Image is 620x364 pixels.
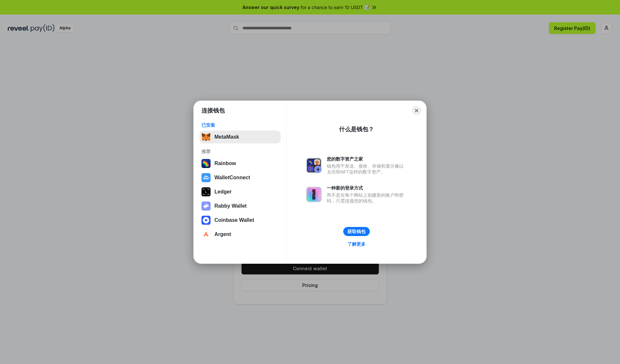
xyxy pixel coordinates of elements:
[343,227,370,236] button: 获取钱包
[201,202,211,211] img: svg+xml,%3Csvg%20xmlns%3D%22http%3A%2F%2Fwww.w3.org%2F2000%2Fsvg%22%20fill%3D%22none%22%20viewBox...
[214,217,254,223] div: Coinbase Wallet
[201,133,211,142] img: svg+xml,%3Csvg%20fill%3D%22none%22%20height%3D%2233%22%20viewBox%3D%220%200%2035%2033%22%20width%...
[347,241,366,247] div: 了解更多
[306,187,322,202] img: svg+xml,%3Csvg%20xmlns%3D%22http%3A%2F%2Fwww.w3.org%2F2000%2Fsvg%22%20fill%3D%22none%22%20viewBox...
[200,185,281,198] button: Ledger
[214,175,250,181] div: WalletConnect
[200,171,281,184] button: WalletConnect
[200,200,281,212] button: Rabby Wallet
[201,159,211,168] img: svg+xml,%3Csvg%20width%3D%22120%22%20height%3D%22120%22%20viewBox%3D%220%200%20120%20120%22%20fil...
[214,203,247,209] div: Rabby Wallet
[339,125,374,133] div: 什么是钱包？
[201,122,279,128] div: 已安装
[201,216,211,225] img: svg+xml,%3Csvg%20width%3D%2228%22%20height%3D%2228%22%20viewBox%3D%220%200%2028%2028%22%20fill%3D...
[200,131,281,143] button: MetaMask
[214,161,236,166] div: Rainbow
[327,156,407,162] div: 您的数字资产之家
[347,229,366,234] div: 获取钱包
[306,158,322,173] img: svg+xml,%3Csvg%20xmlns%3D%22http%3A%2F%2Fwww.w3.org%2F2000%2Fsvg%22%20fill%3D%22none%22%20viewBox...
[327,192,407,204] div: 而不是在每个网站上创建新的账户和密码，只需连接您的钱包。
[201,187,211,196] img: svg+xml,%3Csvg%20xmlns%3D%22http%3A%2F%2Fwww.w3.org%2F2000%2Fsvg%22%20width%3D%2228%22%20height%3...
[200,214,281,227] button: Coinbase Wallet
[214,189,232,195] div: Ledger
[201,230,211,239] img: svg+xml,%3Csvg%20width%3D%2228%22%20height%3D%2228%22%20viewBox%3D%220%200%2028%2028%22%20fill%3D...
[412,106,421,115] button: Close
[327,185,407,191] div: 一种新的登录方式
[214,231,231,237] div: Argent
[214,134,239,140] div: MetaMask
[344,240,369,248] a: 了解更多
[327,163,407,175] div: 钱包用于发送、接收、存储和显示像以太坊和NFT这样的数字资产。
[201,149,279,154] div: 推荐
[201,107,225,114] h1: 连接钱包
[200,157,281,170] button: Rainbow
[200,228,281,241] button: Argent
[201,173,211,182] img: svg+xml,%3Csvg%20width%3D%2228%22%20height%3D%2228%22%20viewBox%3D%220%200%2028%2028%22%20fill%3D...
